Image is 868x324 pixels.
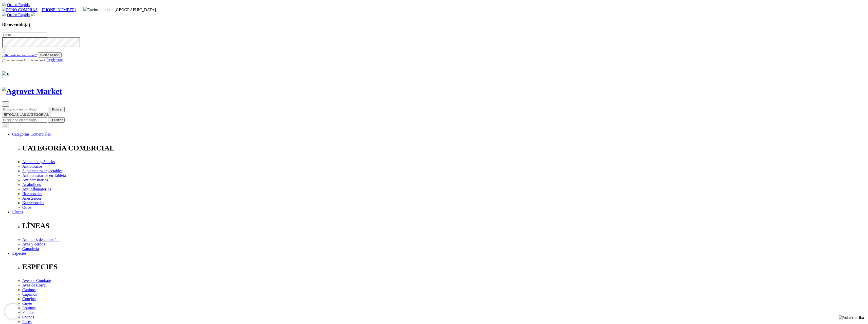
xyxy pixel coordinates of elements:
[2,71,6,75] img: shopping-bag.svg
[22,310,34,315] a: Felinos
[22,319,31,324] a: Peces
[5,304,20,319] iframe: Brevo live chat
[22,237,60,242] a: Animales de compañía
[22,164,42,168] a: Antibióticos
[22,160,55,164] a: Alimentos y Snacks
[22,205,31,209] a: Otros
[22,201,44,205] a: Nutricionales
[2,112,51,117] button: ☰TODAS LAS CATEGORÍAS
[12,210,23,214] a: Líneas
[2,2,6,6] img: shopping-cart.svg
[22,187,51,191] a: Antiinflamatorios
[52,107,63,111] span: Buscar
[22,242,45,246] a: Aves y cerdos
[22,192,42,196] a: Hormonales
[31,12,35,16] img: user.svg
[83,8,156,12] span: Envíos a todo el [GEOGRAPHIC_DATA]
[50,107,51,111] i: 
[22,301,32,306] a: Cuyes
[2,123,9,128] button: ☰
[2,117,47,123] input: Buscar
[2,58,45,62] small: ¿Eres nuevo en Agrovetmarket?
[48,117,65,123] button:  Buscar
[2,107,47,112] input: Buscar
[22,196,42,200] a: Anestésicos
[22,246,39,251] a: Ganadería
[2,32,47,37] input: Email
[7,13,30,17] a: Orden Rápida
[83,7,87,11] img: delivery-truck.svg
[22,169,63,173] a: Suplementos inyectables
[2,77,4,81] i: 
[22,144,866,152] p: CATEGORÍA COMERCIAL
[22,297,35,301] a: Conejos
[52,118,63,122] span: Buscar
[38,52,62,58] button: Iniciar sesión
[7,72,9,76] span: 0
[22,288,35,292] a: Caninos
[7,3,30,7] a: Orden Rápida
[22,182,41,187] a: Anabólicos
[22,283,47,287] a: Aves de Corral
[2,8,38,12] a: FONO COMPRAS
[4,113,7,117] span: ☰
[2,7,6,11] img: phone.svg
[22,315,34,319] a: Ovinos
[22,178,48,182] a: Antiparasitarios
[50,118,51,122] i: 
[2,22,866,28] h3: Bienvenido(a)
[41,8,76,12] a: [PHONE_NUMBER]
[22,306,35,310] a: Equinos
[22,263,866,271] p: ESPECIES
[48,107,65,112] button:  Buscar
[12,251,26,255] a: Especies
[2,101,9,107] button: ☰
[22,222,866,230] p: LÍNEAS
[22,292,37,296] a: Caprinos
[2,53,37,57] a: ¿Olvidaste tu contraseña?
[12,132,51,136] a: Categorías Comerciales
[31,13,35,17] a: Acceda a su cuenta de cliente
[22,173,66,178] a: Antiparasitarios en Tableta
[22,278,51,283] a: Aves de Combate
[839,315,864,320] img: Volver arriba
[4,102,7,106] span: ☰
[46,58,63,62] a: Regístrate
[2,87,62,96] img: Agrovet Market
[2,12,6,16] img: shopping-cart.svg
